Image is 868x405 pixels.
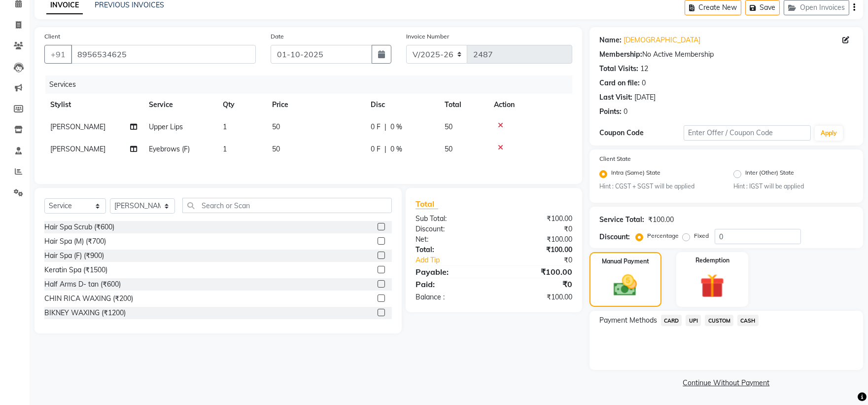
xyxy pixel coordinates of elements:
div: Balance : [408,292,494,302]
label: Fixed [694,231,709,240]
th: Stylist [44,94,143,116]
span: Eyebrows (F) [149,145,190,153]
div: Sub Total: [408,214,494,224]
span: CASH [737,315,759,326]
span: 0 F [371,122,381,132]
span: UPI [686,315,701,326]
div: Hair Spa Scrub (₹600) [44,222,114,232]
div: Payable: [408,266,494,278]
div: ₹100.00 [494,214,580,224]
div: Points: [599,107,622,117]
div: Half Arms D- tan (₹600) [44,279,121,290]
span: 50 [272,122,280,131]
label: Manual Payment [602,257,649,266]
a: Add Tip [408,255,508,265]
span: 50 [272,145,280,153]
a: Continue Without Payment [591,378,861,388]
div: 0 [642,78,646,88]
div: Total Visits: [599,64,638,74]
th: Disc [365,94,439,116]
span: Upper Lips [149,122,183,131]
div: Discount: [599,232,630,242]
span: 0 % [390,144,402,154]
span: 0 % [390,122,402,132]
a: [DEMOGRAPHIC_DATA] [624,35,700,45]
div: Last Visit: [599,92,632,103]
label: Client State [599,154,631,163]
div: No Active Membership [599,49,853,60]
span: [PERSON_NAME] [50,145,105,153]
div: ₹100.00 [494,245,580,255]
th: Service [143,94,217,116]
div: Paid: [408,278,494,290]
div: ₹0 [508,255,580,265]
div: ₹0 [494,224,580,234]
div: ₹100.00 [494,292,580,302]
span: 1 [223,145,227,153]
img: _gift.svg [693,271,732,301]
input: Search or Scan [182,198,392,213]
span: CARD [661,315,682,326]
div: 0 [624,107,627,117]
div: Coupon Code [599,128,684,138]
div: Total: [408,245,494,255]
label: Date [271,32,284,41]
a: PREVIOUS INVOICES [95,0,164,9]
span: Total [416,199,438,209]
span: | [384,144,386,154]
button: +91 [44,45,72,64]
div: Hair Spa (F) (₹900) [44,251,104,261]
div: ₹100.00 [648,215,674,225]
small: Hint : CGST + SGST will be applied [599,182,719,191]
div: Keratin Spa (₹1500) [44,265,107,275]
div: Name: [599,35,622,45]
div: Membership: [599,49,642,60]
label: Redemption [695,256,729,265]
div: 12 [640,64,648,74]
div: Services [45,75,580,94]
div: Discount: [408,224,494,234]
div: Net: [408,234,494,245]
span: 0 F [371,144,381,154]
span: 50 [445,145,452,153]
th: Qty [217,94,266,116]
label: Invoice Number [406,32,449,41]
span: [PERSON_NAME] [50,122,105,131]
div: Hair Spa (M) (₹700) [44,236,106,247]
div: ₹100.00 [494,234,580,245]
span: 50 [445,122,452,131]
th: Price [266,94,365,116]
div: CHIN RICA WAXING (₹200) [44,294,133,304]
small: Hint : IGST will be applied [733,182,853,191]
th: Total [439,94,488,116]
input: Enter Offer / Coupon Code [684,125,811,141]
label: Client [44,32,60,41]
span: Payment Methods [599,315,657,326]
button: Apply [815,126,843,141]
th: Action [488,94,572,116]
label: Inter (Other) State [745,168,794,180]
label: Intra (Same) State [611,168,660,180]
div: ₹0 [494,278,580,290]
div: [DATE] [634,92,656,103]
span: CUSTOM [705,315,733,326]
div: BIKNEY WAXING (₹1200) [44,308,126,318]
span: 1 [223,122,227,131]
div: Service Total: [599,215,644,225]
img: _cash.svg [606,272,644,298]
div: Card on file: [599,78,640,88]
input: Search by Name/Mobile/Email/Code [71,45,256,64]
div: ₹100.00 [494,266,580,278]
span: | [384,122,386,132]
label: Percentage [647,231,679,240]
